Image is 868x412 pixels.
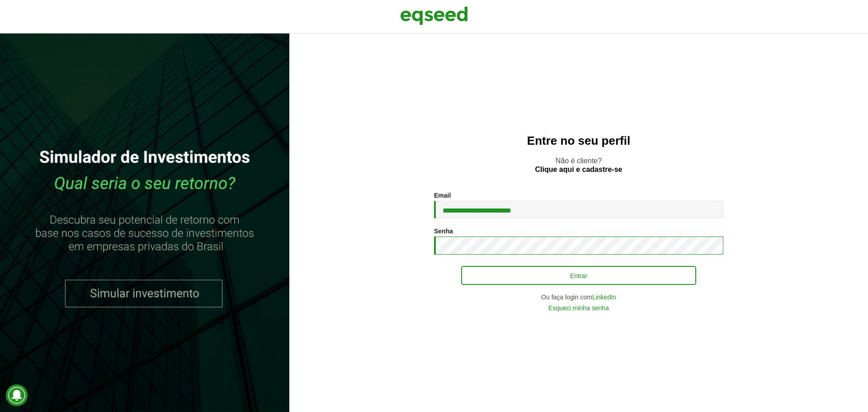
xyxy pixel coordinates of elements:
h2: Entre no seu perfil [307,134,850,147]
div: Ou faça login com [434,294,723,300]
p: Não é cliente? [307,156,850,174]
a: Esqueci minha senha [548,305,609,311]
label: Senha [434,228,453,234]
label: Email [434,192,451,199]
button: Entrar [461,266,696,285]
a: LinkedIn [592,294,616,300]
a: Clique aqui e cadastre-se [535,166,623,173]
img: EqSeed Logo [400,5,468,27]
